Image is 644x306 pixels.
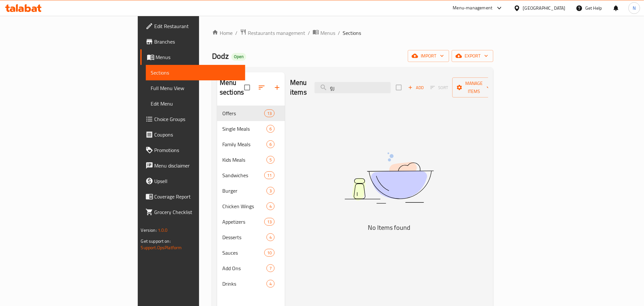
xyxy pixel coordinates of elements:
[158,226,168,234] span: 1.0.0
[140,127,245,142] a: Coupons
[217,103,285,294] nav: Menu sections
[264,218,275,226] div: items
[426,83,452,93] span: Sort items
[457,52,488,60] span: export
[267,156,275,164] div: items
[140,158,245,173] a: Menu disclaimer
[222,187,267,195] span: Burger
[413,52,444,60] span: import
[155,22,240,30] span: Edit Restaurant
[267,202,275,210] div: items
[408,50,449,62] button: import
[308,29,310,37] li: /
[222,218,264,226] span: Appetizers
[217,276,285,291] div: Drinks4
[140,34,245,49] a: Branches
[217,152,285,168] div: Kids Meals5
[222,109,264,117] span: Offers
[267,281,274,287] span: 4
[313,29,335,37] a: Menus
[308,135,470,221] img: dish.svg
[265,219,274,225] span: 13
[222,171,264,179] div: Sandwiches
[343,29,361,37] span: Sections
[222,280,267,288] span: Drinks
[267,280,275,288] div: items
[222,264,267,272] span: Add Ons
[217,260,285,276] div: Add Ons7
[267,187,275,195] div: items
[264,109,275,117] div: items
[222,140,267,148] span: Family Meals
[155,131,240,138] span: Coupons
[141,243,182,252] a: Support.OpsPlatform
[140,49,245,65] a: Menus
[407,84,425,91] span: Add
[151,100,240,107] span: Edit Menu
[267,234,274,240] span: 4
[406,83,426,93] button: Add
[264,171,275,179] div: items
[217,121,285,137] div: Single Meals6
[155,115,240,123] span: Choice Groups
[140,111,245,127] a: Choice Groups
[264,249,275,257] div: items
[155,146,240,154] span: Promotions
[254,80,269,95] span: Sort sections
[140,173,245,189] a: Upsell
[267,265,274,271] span: 7
[141,226,157,234] span: Version:
[217,229,285,245] div: Desserts4
[523,5,566,12] div: [GEOGRAPHIC_DATA]
[222,202,267,210] span: Chicken Wings
[151,84,240,92] span: Full Menu View
[222,156,267,164] span: Kids Meals
[217,199,285,214] div: Chicken Wings4
[222,233,267,241] span: Desserts
[217,214,285,229] div: Appetizers13
[217,245,285,260] div: Sauces10
[458,79,490,96] span: Manage items
[146,65,245,80] a: Sections
[320,29,335,37] span: Menus
[155,208,240,216] span: Grocery Checklist
[146,80,245,96] a: Full Menu View
[217,106,285,121] div: Offers13
[267,140,275,148] div: items
[452,77,496,97] button: Manage items
[315,82,391,93] input: search
[267,141,274,148] span: 6
[156,53,240,61] span: Menus
[240,29,305,37] a: Restaurants management
[222,125,267,133] span: Single Meals
[212,29,493,37] nav: breadcrumb
[267,233,275,241] div: items
[265,250,274,256] span: 10
[290,78,307,97] h2: Menu items
[267,125,275,133] div: items
[267,126,274,132] span: 6
[269,80,285,95] button: Add section
[141,237,171,245] span: Get support on:
[151,69,240,76] span: Sections
[155,177,240,185] span: Upsell
[217,183,285,199] div: Burger3
[265,110,274,117] span: 13
[155,193,240,200] span: Coverage Report
[140,18,245,34] a: Edit Restaurant
[146,96,245,111] a: Edit Menu
[406,83,426,93] span: Add item
[155,162,240,169] span: Menu disclaimer
[267,264,275,272] div: items
[140,189,245,204] a: Coverage Report
[267,203,274,209] span: 4
[222,249,264,257] span: Sauces
[267,188,274,194] span: 3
